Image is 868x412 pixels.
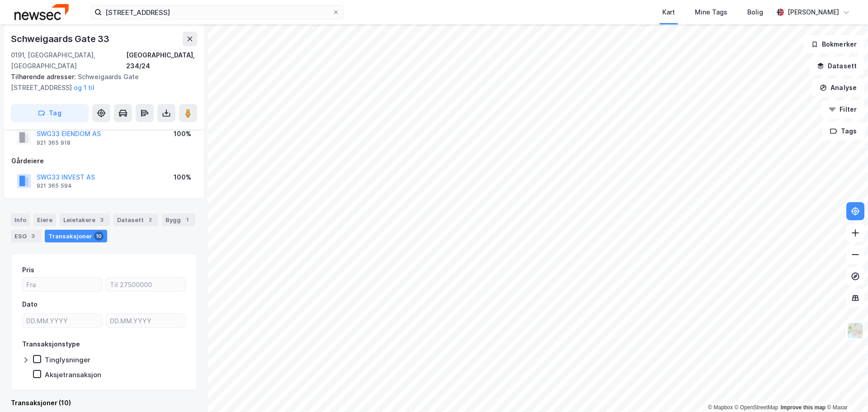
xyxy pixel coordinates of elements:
[11,156,197,166] div: Gårdeiere
[22,339,80,350] div: Transaksjonstype
[11,73,78,81] span: Tilhørende adresser:
[23,314,102,327] input: DD.MM.YYYY
[113,213,158,226] div: Datasett
[162,213,195,226] div: Bygg
[11,32,111,46] div: Schweigaards Gate 33
[45,355,90,364] div: Tinglysninger
[126,50,197,71] div: [GEOGRAPHIC_DATA], 234/24
[788,7,839,18] div: [PERSON_NAME]
[106,314,185,327] input: DD.MM.YYYY
[174,128,191,139] div: 100%
[812,79,864,97] button: Analyse
[33,213,56,226] div: Eiere
[823,369,868,412] iframe: Chat Widget
[183,215,192,224] div: 1
[708,404,733,411] a: Mapbox
[37,182,72,189] div: 921 365 594
[11,50,126,71] div: 0191, [GEOGRAPHIC_DATA], [GEOGRAPHIC_DATA]
[803,35,864,53] button: Bokmerker
[97,215,106,224] div: 3
[747,7,763,18] div: Bolig
[11,71,190,93] div: Schweigaards Gate [STREET_ADDRESS]
[23,278,102,291] input: Fra
[11,230,41,242] div: ESG
[102,5,332,19] input: Søk på adresse, matrikkel, gårdeiere, leietakere eller personer
[11,398,197,408] div: Transaksjoner (10)
[821,100,864,118] button: Filter
[11,213,30,226] div: Info
[735,404,778,411] a: OpenStreetMap
[37,139,71,147] div: 921 365 918
[662,7,675,18] div: Kart
[28,232,38,241] div: 3
[60,213,110,226] div: Leietakere
[94,232,104,241] div: 10
[106,278,185,291] input: Til 27500000
[22,265,34,275] div: Pris
[822,122,864,140] button: Tags
[809,57,864,75] button: Datasett
[146,215,155,224] div: 2
[14,4,69,20] img: newsec-logo.f6e21ccffca1b3a03d2d.png
[174,172,191,183] div: 100%
[781,404,826,411] a: Improve this map
[22,299,38,310] div: Dato
[45,370,101,379] div: Aksjetransaksjon
[695,7,727,18] div: Mine Tags
[847,322,864,339] img: Z
[45,230,107,242] div: Transaksjoner
[11,104,89,122] button: Tag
